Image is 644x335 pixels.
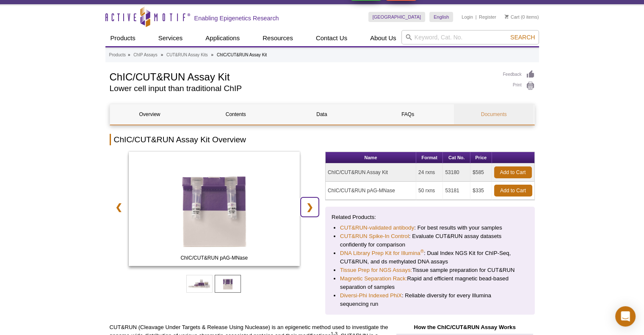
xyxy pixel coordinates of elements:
td: 53180 [443,163,470,182]
a: DNA Library Prep Kit for Illumina® [340,249,424,257]
a: Resources [257,30,298,46]
img: Your Cart [505,14,509,19]
a: Cart [505,14,520,20]
a: English [429,12,453,22]
li: : Evaluate CUT&RUN assay datasets confidently for comparison [340,232,520,249]
td: ChIC/CUT&RUN Assay Kit [326,163,416,182]
span: ChIC/CUT&RUN pAG-MNase [130,254,298,262]
a: Add to Cart [494,166,532,178]
a: ❯ [301,197,319,217]
a: ❮ [110,197,128,217]
td: $335 [470,182,492,200]
li: » [211,53,214,57]
a: Products [105,30,141,46]
a: Feedback [503,70,535,79]
div: Open Intercom Messenger [615,306,636,327]
a: Services [153,30,188,46]
a: Print [503,81,535,91]
h2: Enabling Epigenetics Research [194,14,279,22]
h2: ChIC/CUT&RUN Assay Kit Overview [110,134,535,145]
li: ChIC/CUT&RUN Assay Kit [217,53,267,57]
li: Rapid and efficient magnetic bead-based separation of samples [340,274,520,291]
li: | [475,12,477,22]
li: : Reliable diversity for every Illumina sequencing run [340,291,520,308]
a: Contents [196,104,276,125]
td: $585 [470,163,492,182]
a: Documents [454,104,533,125]
li: Tissue sample preparation for CUT&RUN [340,266,520,274]
th: Price [470,152,492,163]
strong: How the ChIC/CUT&RUN Assay Works [414,324,515,330]
td: 50 rxns [416,182,443,200]
a: CUT&RUN Spike-In Control [340,232,409,241]
td: 24 rxns [416,163,443,182]
a: ChIC/CUT&RUN pAG-MNase [129,152,300,269]
a: Applications [200,30,245,46]
a: ChIP Assays [133,51,158,59]
a: FAQs [368,104,448,125]
th: Name [326,152,416,163]
a: Add to Cart [494,185,532,197]
a: Products [109,51,126,59]
a: Login [462,14,473,20]
a: Overview [110,104,190,125]
span: Search [510,34,535,41]
a: [GEOGRAPHIC_DATA] [368,12,426,22]
a: Diversi-Phi Indexed PhiX [340,291,402,300]
h1: ChIC/CUT&RUN Assay Kit [110,70,495,83]
button: Search [508,33,537,41]
li: » [128,53,130,57]
input: Keyword, Cat. No. [401,30,539,44]
td: ChIC/CUT&RUN pAG-MNase [326,182,416,200]
a: Contact Us [311,30,352,46]
a: Magnetic Separation Rack: [340,274,407,283]
li: : For best results with your samples [340,224,520,232]
a: CUT&RUN-validated antibody [340,224,414,232]
td: 53181 [443,182,470,200]
li: : Dual Index NGS Kit for ChIP-Seq, CUT&RUN, and ds methylated DNA assays [340,249,520,266]
a: CUT&RUN Assay Kits [166,51,208,59]
th: Cat No. [443,152,470,163]
li: (0 items) [505,12,539,22]
a: Data [282,104,362,125]
h2: Lower cell input than traditional ChIP [110,85,495,92]
li: » [161,53,163,57]
a: About Us [365,30,401,46]
th: Format [416,152,443,163]
a: Tissue Prep for NGS Assays: [340,266,412,274]
p: Related Products: [332,213,528,221]
a: Register [479,14,496,20]
img: ChIC/CUT&RUN pAG-MNase [129,152,300,266]
sup: ® [420,249,424,254]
